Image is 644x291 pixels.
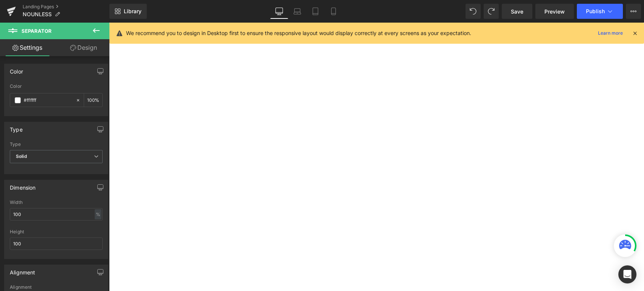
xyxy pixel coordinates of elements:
[126,29,471,37] p: We recommend you to design in Desktop first to ensure the responsive layout would display correct...
[324,4,343,19] a: Mobile
[618,265,636,283] div: Open Intercom Messenger
[95,209,101,219] div: %
[124,8,141,15] span: Library
[544,8,565,15] span: Preview
[577,4,623,19] button: Publish
[10,265,35,276] div: Alignment
[466,4,481,19] button: Undo
[109,4,147,19] a: New Library
[10,64,23,75] div: Color
[535,4,574,19] a: Preview
[306,4,324,19] a: Tablet
[484,4,499,19] button: Redo
[16,153,27,159] b: Solid
[23,4,109,10] a: Landing Pages
[10,237,103,250] input: auto
[23,11,52,17] span: NOUNLESS
[10,142,103,147] div: Type
[10,208,103,221] input: auto
[511,8,523,15] span: Save
[288,4,306,19] a: Laptop
[10,229,103,234] div: Height
[10,84,103,89] div: Color
[595,29,626,38] a: Learn more
[270,4,288,19] a: Desktop
[586,8,605,14] span: Publish
[24,96,72,104] input: Color
[10,180,36,191] div: Dimension
[22,28,52,34] span: Separator
[626,4,641,19] button: More
[10,200,103,205] div: Width
[10,122,23,133] div: Type
[84,93,102,107] div: %
[56,39,111,56] a: Design
[10,285,103,290] div: Alignment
